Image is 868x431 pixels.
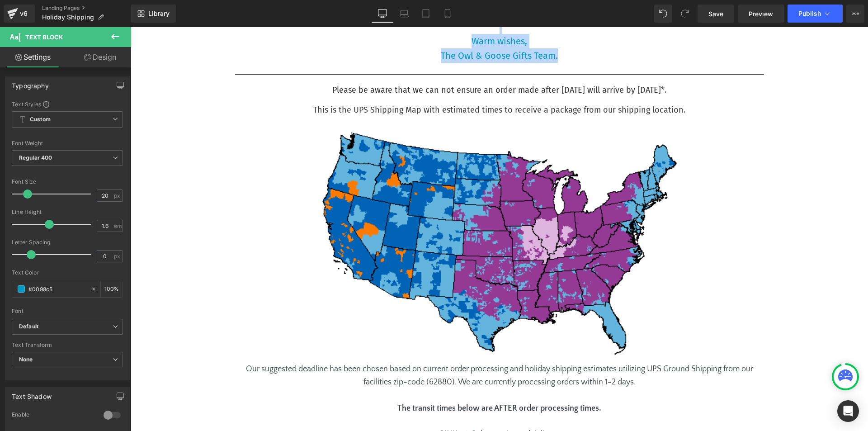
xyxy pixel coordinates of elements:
i: Default [19,323,38,331]
div: Text Color [12,270,123,276]
b: Custom [30,116,51,123]
span: px [114,253,122,259]
strong: The transit times below are AFTER order processing times. [267,377,471,386]
div: Letter Spacing [12,239,123,246]
p: The Owl & Goose Gifts Team. [104,21,633,36]
button: Undo [654,5,672,23]
a: Design [67,47,133,67]
a: Preview [738,5,784,23]
p: Warm wishes, [104,7,633,21]
div: Typography [12,77,49,90]
div: v6 [18,8,29,19]
div: Text Styles [12,100,123,108]
a: Tablet [415,5,437,23]
span: em [114,223,122,229]
input: Color [28,284,86,294]
div: Font Size [12,179,123,185]
span: Library [148,9,170,18]
p: PINK - 1-2 days estimated delivery [104,401,633,414]
a: Desktop [372,5,393,23]
div: % [101,281,123,297]
button: More [846,5,864,23]
a: Landing Pages [42,5,131,12]
div: Line Height [12,209,123,215]
a: Mobile [437,5,458,23]
span: Text Block [25,33,63,41]
a: Laptop [393,5,415,23]
a: New Library [131,5,176,23]
p: Please be aware that we can not ensure an order made after [DATE] will arrive by [DATE]*. [104,57,633,70]
p: This is the UPS Shipping Map with estimated times to receive a package from our shipping location. [104,76,633,90]
span: Save [708,9,723,19]
div: Enable [12,411,94,421]
span: Preview [749,9,773,19]
b: Regular 400 [19,154,52,161]
p: Our suggested deadline has been chosen based on current order processing and holiday shipping est... [104,336,633,388]
div: Text Shadow [12,388,52,400]
b: None [19,356,33,363]
span: Holiday Shipping [42,14,94,21]
span: px [114,193,122,199]
a: v6 [4,5,35,23]
button: Publish [788,5,843,23]
div: Open Intercom Messenger [837,400,859,422]
div: Font [12,308,123,314]
div: Text Transform [12,342,123,348]
span: Publish [798,10,821,17]
div: Font Weight [12,140,123,147]
button: Redo [676,5,694,23]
